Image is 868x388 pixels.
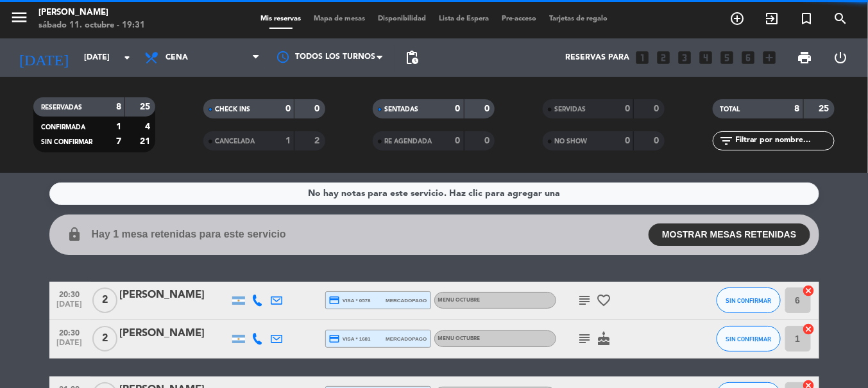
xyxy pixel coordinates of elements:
[120,287,229,303] div: [PERSON_NAME]
[41,139,92,145] span: SIN CONFIRMAR
[797,50,812,65] span: print
[577,293,593,308] i: subject
[656,49,672,66] i: looks_two
[10,44,78,72] i: [DATE]
[717,287,781,313] button: SIN CONFIRMAR
[329,333,371,344] span: visa * 1681
[677,49,694,66] i: looks_3
[543,15,614,22] span: Tarjetas de regalo
[625,104,630,113] strong: 0
[116,102,121,111] strong: 8
[285,104,291,113] strong: 0
[764,11,779,26] i: exit_to_app
[484,136,492,145] strong: 0
[729,11,745,26] i: add_circle_outline
[735,134,834,148] input: Filtrar por nombre...
[54,325,86,339] span: 20:30
[597,331,612,346] i: cake
[432,15,495,22] span: Lista de Espera
[140,102,153,111] strong: 25
[329,333,341,344] i: credit_card
[54,339,86,353] span: [DATE]
[799,11,814,26] i: turned_in_not
[698,49,715,66] i: looks_4
[54,286,86,301] span: 20:30
[119,50,135,65] i: arrow_drop_down
[10,8,29,27] i: menu
[215,138,255,145] span: CANCELADA
[649,223,810,246] button: MOSTRAR MESAS RETENIDAS
[654,136,662,145] strong: 0
[145,122,153,131] strong: 4
[38,6,145,19] div: [PERSON_NAME]
[719,133,735,149] i: filter_list
[795,104,800,113] strong: 8
[54,300,86,315] span: [DATE]
[566,53,630,62] span: Reservas para
[92,326,117,352] span: 2
[762,49,778,66] i: add_box
[726,297,771,304] span: SIN CONFIRMAR
[495,15,543,22] span: Pre-acceso
[67,227,83,242] i: lock
[166,53,188,62] span: Cena
[285,136,291,145] strong: 1
[554,138,587,145] span: NO SHOW
[720,106,740,113] span: TOTAL
[803,323,815,335] i: cancel
[654,104,662,113] strong: 0
[833,11,849,26] i: search
[386,335,427,343] span: mercadopago
[719,49,736,66] i: looks_5
[386,296,427,305] span: mercadopago
[329,295,371,306] span: visa * 0578
[740,49,757,66] i: looks_6
[726,335,771,343] span: SIN CONFIRMAR
[384,106,418,113] span: SENTADAS
[120,325,229,342] div: [PERSON_NAME]
[92,226,286,243] span: Hay 1 mesa retenidas para este servicio
[116,122,121,131] strong: 1
[438,298,481,303] span: MENU OCTUBRE
[314,104,322,113] strong: 0
[116,137,121,146] strong: 7
[833,50,848,65] i: power_settings_new
[140,137,153,146] strong: 21
[308,186,560,201] div: No hay notas para este servicio. Haz clic para agregar una
[803,284,815,297] i: cancel
[38,19,145,32] div: sábado 11. octubre - 19:31
[717,326,781,352] button: SIN CONFIRMAR
[554,106,586,113] span: SERVIDAS
[10,8,29,31] button: menu
[577,331,593,346] i: subject
[41,104,82,111] span: RESERVADAS
[307,15,371,22] span: Mapa de mesas
[455,104,461,113] strong: 0
[625,136,630,145] strong: 0
[371,15,432,22] span: Disponibilidad
[254,15,307,22] span: Mis reservas
[314,136,322,145] strong: 2
[597,293,612,308] i: favorite_border
[819,104,831,113] strong: 25
[634,49,651,66] i: looks_one
[455,136,461,145] strong: 0
[484,104,492,113] strong: 0
[92,287,117,313] span: 2
[438,336,481,341] span: MENU OCTUBRE
[822,38,858,77] div: LOG OUT
[384,138,432,145] span: RE AGENDADA
[329,295,341,306] i: credit_card
[41,124,85,131] span: CONFIRMADA
[215,106,250,113] span: CHECK INS
[404,50,420,65] span: pending_actions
